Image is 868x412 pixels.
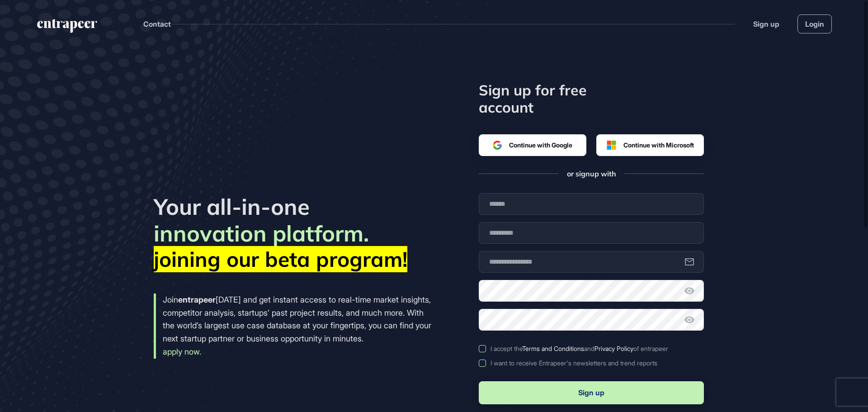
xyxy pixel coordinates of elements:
a: apply now. [163,347,201,356]
a: Sign up [753,19,779,29]
button: Contact [143,18,171,30]
div: I want to receive Entrapeer's newsletters and trend reports [491,360,657,367]
a: entrapeer-logo [36,19,98,36]
mark: joining our beta program! [154,246,407,272]
span: innovation platform. [154,219,369,247]
a: Privacy Policy [594,345,633,352]
strong: entrapeer [178,295,216,304]
a: Login [797,14,832,33]
span: or signup with [567,169,616,179]
span: Join [DATE] and get instant access to real-time market insights, competitor analysis, startups’ p... [163,295,431,343]
span: Continue with Microsoft [623,140,694,150]
h2: Your all-in-one [154,194,434,220]
button: Sign up [479,381,704,404]
h1: Sign up for free account [479,81,637,116]
div: I accept the and of entrapeer [491,345,668,352]
a: Terms and Conditions [522,345,584,352]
